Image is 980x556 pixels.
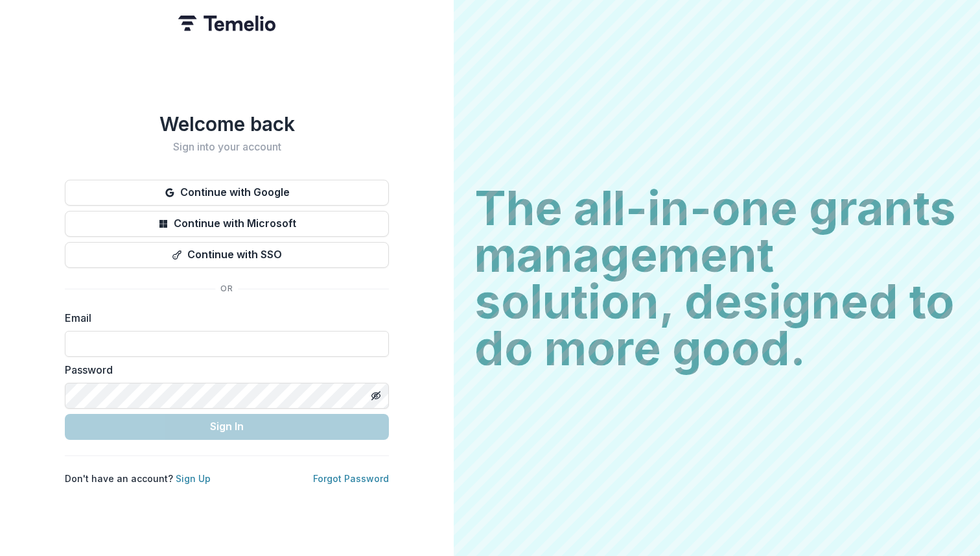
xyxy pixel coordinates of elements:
[65,414,389,440] button: Sign In
[65,141,389,153] h2: Sign into your account
[65,362,381,378] label: Password
[313,473,389,484] a: Forgot Password
[178,16,275,31] img: Temelio
[65,211,389,237] button: Continue with Microsoft
[65,310,381,326] label: Email
[176,473,211,484] a: Sign Up
[65,242,389,268] button: Continue with SSO
[65,180,389,206] button: Continue with Google
[65,112,389,136] h1: Welcome back
[65,472,211,485] p: Don't have an account?
[366,385,386,406] button: Toggle password visibility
